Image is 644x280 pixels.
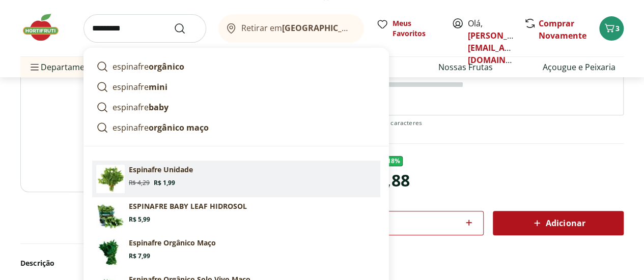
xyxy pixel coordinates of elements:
[92,97,380,117] a: espinafrebaby
[493,211,624,235] button: Adicionar
[20,252,346,274] button: Descrição
[149,61,184,72] strong: orgânico
[241,23,354,33] span: Retirar em
[113,101,169,113] p: espinafre
[376,18,439,39] a: Meus Favoritos
[113,81,167,93] p: espinafre
[154,179,175,187] span: R$ 1,99
[129,238,216,248] p: Espinafre Orgânico Maço
[20,12,71,43] img: Hortifruti
[113,60,184,73] p: espinafre
[92,77,380,97] a: espinafremini
[96,201,125,230] img: Principal
[129,201,247,211] p: ESPINAFRE BABY LEAF HIDROSOL
[92,197,380,234] a: PrincipalESPINAFRE BABY LEAF HIDROSOLR$ 5,99
[282,22,454,34] b: [GEOGRAPHIC_DATA]/[GEOGRAPHIC_DATA]
[174,22,198,35] button: Submit Search
[543,61,615,73] a: Açougue e Peixaria
[468,17,513,66] span: Olá,
[539,18,586,41] a: Comprar Novamente
[149,122,209,133] strong: orgânico maço
[383,156,403,166] span: - 18 %
[149,102,169,113] strong: baby
[129,165,193,175] p: Espinafre Unidade
[531,217,585,229] span: Adicionar
[92,161,380,197] a: Espinafre UnidadeEspinafre UnidadeR$ 4,29R$ 1,99
[96,238,125,266] img: Principal
[615,23,620,33] span: 3
[393,18,439,39] span: Meus Favoritos
[29,55,102,79] span: Departamentos
[599,16,624,41] button: Carrinho
[92,234,380,270] a: PrincipalEspinafre Orgânico MaçoR$ 7,99
[468,30,539,66] a: [PERSON_NAME][EMAIL_ADDRESS][DOMAIN_NAME]
[149,81,167,92] strong: mini
[438,61,493,73] a: Nossas Frutas
[129,179,150,187] span: R$ 4,29
[113,121,209,134] p: espinafre
[29,55,41,79] button: Menu
[96,165,125,193] img: Espinafre Unidade
[92,117,380,138] a: espinafreorgânico maço
[83,14,206,43] input: search
[218,14,364,43] button: Retirar em[GEOGRAPHIC_DATA]/[GEOGRAPHIC_DATA]
[129,252,150,260] span: R$ 7,99
[92,56,380,77] a: espinafreorgânico
[129,215,150,224] span: R$ 5,99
